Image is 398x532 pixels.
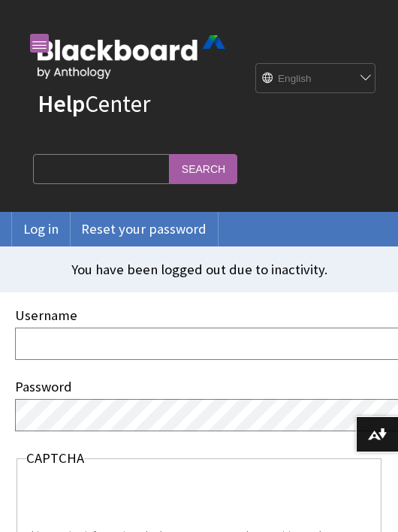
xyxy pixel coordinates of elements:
[38,35,225,79] img: Blackboard by Anthology
[38,89,150,119] a: HelpCenter
[12,212,70,246] a: Log in
[170,154,237,183] input: Search
[15,378,72,395] label: Password
[26,471,255,530] iframe: reCAPTCHA
[26,450,84,467] legend: CAPTCHA
[38,89,85,119] strong: Help
[15,307,77,324] label: Username
[70,212,218,246] a: Reset your password
[256,64,361,94] select: Site Language Selector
